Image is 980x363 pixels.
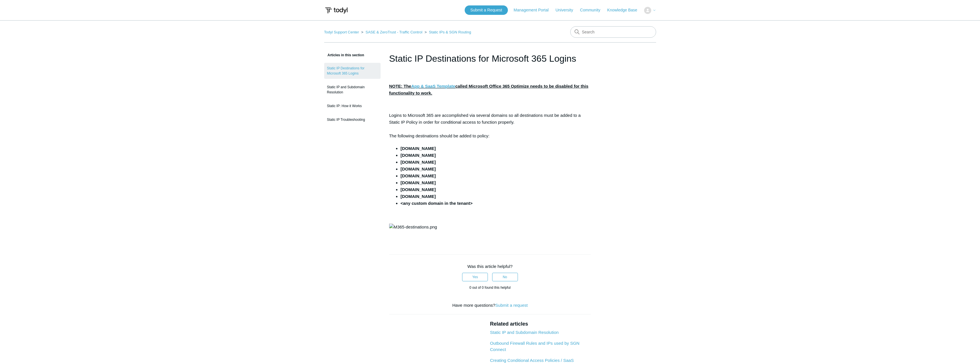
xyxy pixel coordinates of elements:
[401,146,436,151] strong: [DOMAIN_NAME]
[401,180,436,185] strong: [DOMAIN_NAME]
[429,30,471,34] a: Static IPs & SGN Routing
[389,224,437,230] img: M365-destinations.png
[411,84,455,89] a: App & SaaS Template
[495,303,528,308] a: Submit a request
[389,52,591,65] h1: Static IP Destinations for Microsoft 365 Logins
[401,187,436,192] strong: [DOMAIN_NAME]
[607,7,643,13] a: Knowledge Base
[324,30,360,34] li: Todyl Support Center
[570,26,656,38] input: Search
[324,82,381,98] a: Static IP and Subdomain Resolution
[401,173,436,178] strong: [DOMAIN_NAME]
[401,194,436,199] strong: [DOMAIN_NAME]
[389,112,591,139] p: Logins to Microsoft 365 are accomplished via several domains so all destinations must be added to...
[580,7,606,13] a: Community
[401,167,436,171] strong: [DOMAIN_NAME]
[324,53,364,57] span: Articles in this section
[389,84,589,95] strong: NOTE: The called Microsoft Office 365 Optimize needs to be disabled for this functionality to work.
[324,114,381,125] a: Static IP Troubleshooting
[514,7,554,13] a: Management Portal
[401,201,473,206] strong: <any custom domain in the tenant>
[490,341,579,352] a: Outbound Firewall Rules and IPs used by SGN Connect
[324,5,349,16] img: Todyl Support Center Help Center home page
[389,302,591,309] div: Have more questions?
[365,30,422,34] a: SASE & ZeroTrust - Traffic Control
[462,273,488,281] button: This article was helpful
[423,30,471,34] li: Static IPs & SGN Routing
[401,153,436,158] strong: [DOMAIN_NAME]
[468,264,513,269] span: Was this article helpful?
[324,30,359,34] a: Todyl Support Center
[324,101,381,111] a: Static IP: How it Works
[555,7,579,13] a: University
[490,320,591,328] h2: Related articles
[490,330,559,335] a: Static IP and Subdomain Resolution
[360,30,423,34] li: SASE & ZeroTrust - Traffic Control
[492,273,518,281] button: This article was not helpful
[465,5,508,15] a: Submit a Request
[401,160,436,165] strong: [DOMAIN_NAME]
[469,286,510,290] span: 0 out of 0 found this helpful
[324,63,381,79] a: Static IP Destinations for Microsoft 365 Logins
